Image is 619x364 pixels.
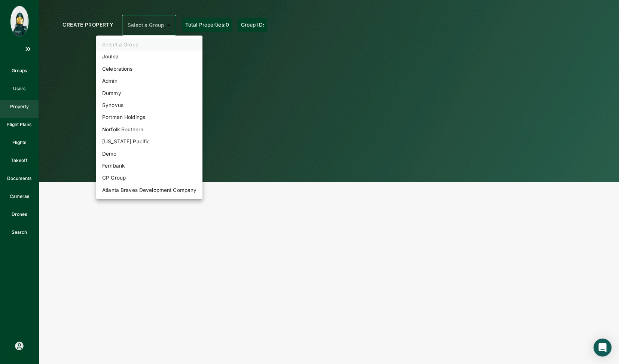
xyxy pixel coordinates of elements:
[96,51,202,62] li: Joulea
[96,75,202,87] li: Admin
[96,123,202,135] li: Norfolk Southern
[96,184,202,196] li: Atlanta Braves Development Company
[96,63,202,75] li: Celebrations
[96,135,202,147] li: [US_STATE] Pacific
[96,160,202,172] li: Fernbank
[96,87,202,99] li: Dummy
[96,172,202,184] li: CP Group
[96,111,202,123] li: Portman Holdings
[594,339,612,357] div: Open Intercom Messenger
[96,99,202,111] li: Synovus
[96,148,202,160] li: Demo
